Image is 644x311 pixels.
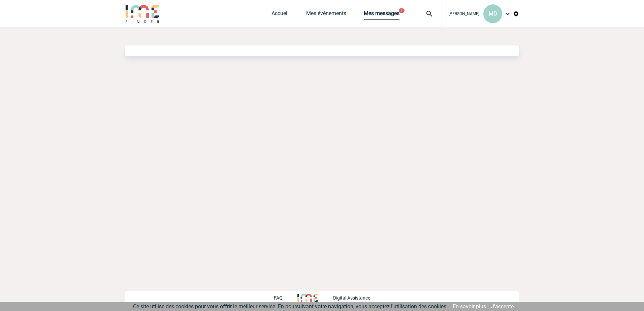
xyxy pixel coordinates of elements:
img: http://www.idealmeetingsevents.fr/ [297,294,318,302]
img: IME-Finder [125,4,160,23]
a: J'accepte [491,303,514,310]
a: Mes messages [364,10,399,20]
a: Accueil [271,10,289,20]
a: Mes événements [306,10,346,20]
span: [PERSON_NAME] [449,11,479,16]
a: FAQ [274,294,297,301]
span: MD [489,10,497,17]
p: FAQ [274,295,283,301]
span: Ce site utilise des cookies pour vous offrir le meilleur service. En poursuivant votre navigation... [133,303,448,310]
p: Digital Assistance [333,295,370,301]
a: En savoir plus [453,303,486,310]
button: 1 [399,8,405,13]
